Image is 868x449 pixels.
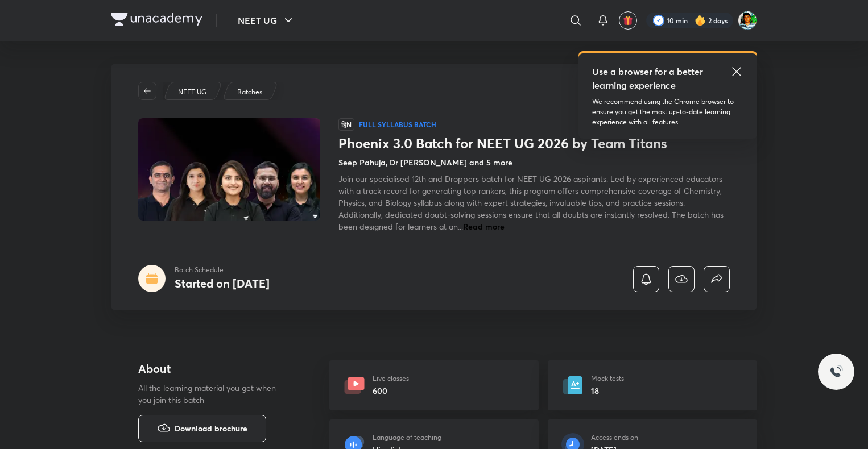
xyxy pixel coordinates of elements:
p: Mock tests [591,373,624,384]
img: avatar [623,15,633,26]
h1: Phoenix 3.0 Batch for NEET UG 2026 by Team Titans [338,135,730,152]
p: Access ends on [591,433,638,443]
img: Company Logo [111,13,202,26]
p: NEET UG [178,87,206,97]
button: NEET UG [231,9,302,32]
button: Download brochure [138,415,266,442]
p: All the learning material you get when you join this batch [138,382,285,406]
img: streak [695,15,706,26]
p: Batches [237,87,262,97]
h4: Started on [DATE] [175,276,270,291]
p: Language of teaching [373,433,441,443]
span: Join our specialised 12th and Droppers batch for NEET UG 2026 aspirants. Led by experienced educa... [338,173,724,232]
p: We recommend using the Chrome browser to ensure you get the most up-to-date learning experience w... [592,97,743,127]
h6: 18 [591,385,624,397]
p: Live classes [373,373,409,384]
p: Full Syllabus Batch [359,120,436,129]
span: हिN [338,118,354,131]
a: Batches [235,87,264,97]
p: Batch Schedule [175,265,270,275]
h5: Use a browser for a better learning experience [592,65,705,92]
span: Download brochure [175,422,247,435]
button: avatar [619,11,637,30]
img: Thumbnail [137,117,322,222]
a: Company Logo [111,13,202,29]
img: Mehul Ghosh [738,11,757,30]
h4: Seep Pahuja, Dr [PERSON_NAME] and 5 more [338,156,512,168]
img: ttu [829,365,843,379]
span: Read more [463,221,505,232]
a: NEET UG [176,87,209,97]
h6: 600 [373,385,409,397]
img: check rounded [653,15,664,26]
h4: About [138,360,293,377]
